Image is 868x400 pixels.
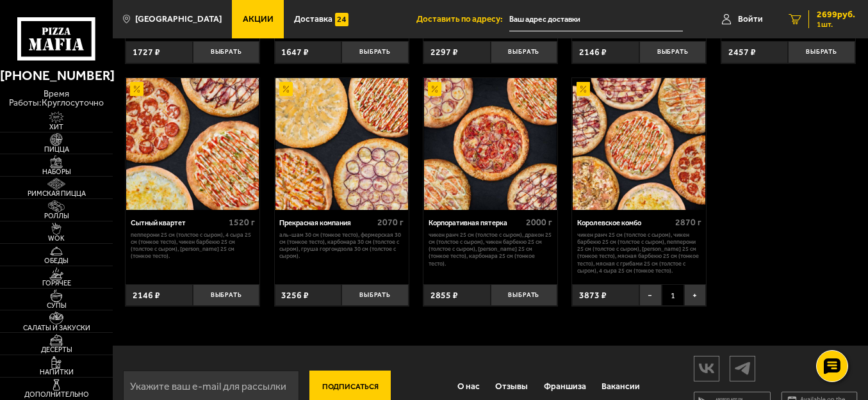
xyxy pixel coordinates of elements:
[130,82,143,95] img: Акционный
[694,357,719,380] img: vk
[730,357,755,380] img: tg
[281,290,309,301] span: 3256 ₽
[579,290,607,301] span: 3873 ₽
[428,82,441,95] img: Акционный
[639,284,662,307] button: −
[662,284,684,307] span: 1
[817,10,855,19] span: 2699 руб.
[341,284,409,307] button: Выбрать
[509,8,683,31] input: Ваш адрес доставки
[275,78,408,211] img: Прекрасная компания
[573,78,705,211] img: Королевское комбо
[491,41,558,63] button: Выбрать
[728,47,756,58] span: 2457 ₽
[416,15,509,24] span: Доставить по адресу:
[131,219,225,228] div: Сытный квартет
[577,231,701,275] p: Чикен Ранч 25 см (толстое с сыром), Чикен Барбекю 25 см (толстое с сыром), Пепперони 25 см (толст...
[817,20,855,28] span: 1 шт.
[526,217,552,228] span: 2000 г
[577,219,672,228] div: Королевское комбо
[424,78,557,211] img: Корпоративная пятерка
[126,78,259,211] img: Сытный квартет
[788,41,855,63] button: Выбрать
[133,290,160,301] span: 2146 ₽
[738,15,763,24] span: Войти
[429,219,523,228] div: Корпоративная пятерка
[126,78,259,211] a: АкционныйСытный квартет
[335,13,348,26] img: 15daf4d41897b9f0e9f617042186c801.svg
[341,41,409,63] button: Выбрать
[243,15,274,24] span: Акции
[193,41,260,63] button: Выбрать
[135,15,222,24] span: [GEOGRAPHIC_DATA]
[131,231,255,260] p: Пепперони 25 см (толстое с сыром), 4 сыра 25 см (тонкое тесто), Чикен Барбекю 25 см (толстое с сы...
[675,217,701,228] span: 2870 г
[423,78,557,211] a: АкционныйКорпоративная пятерка
[279,82,293,95] img: Акционный
[281,47,309,58] span: 1647 ₽
[279,219,374,228] div: Прекрасная компания
[193,284,260,307] button: Выбрать
[491,284,558,307] button: Выбрать
[579,47,607,58] span: 2146 ₽
[430,290,458,301] span: 2855 ₽
[377,217,404,228] span: 2070 г
[229,217,255,228] span: 1520 г
[294,15,332,24] span: Доставка
[275,78,409,211] a: АкционныйПрекрасная компания
[577,82,590,95] img: Акционный
[279,231,404,260] p: Аль-Шам 30 см (тонкое тесто), Фермерская 30 см (тонкое тесто), Карбонара 30 см (толстое с сыром),...
[133,47,160,58] span: 1727 ₽
[684,284,707,307] button: +
[429,231,553,267] p: Чикен Ранч 25 см (толстое с сыром), Дракон 25 см (толстое с сыром), Чикен Барбекю 25 см (толстое ...
[430,47,458,58] span: 2297 ₽
[639,41,707,63] button: Выбрать
[572,78,706,211] a: АкционныйКоролевское комбо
